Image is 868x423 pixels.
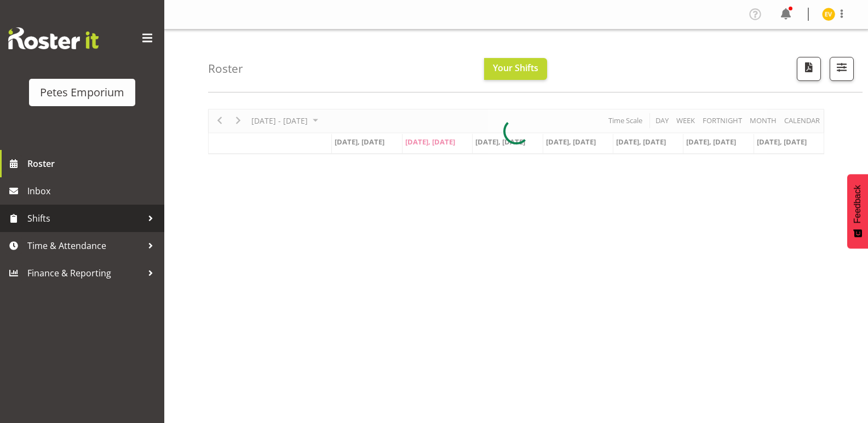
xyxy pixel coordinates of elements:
[27,265,142,281] span: Finance & Reporting
[208,62,243,75] h4: Roster
[27,183,159,199] span: Inbox
[797,57,821,81] button: Download a PDF of the roster according to the set date range.
[27,237,142,254] span: Time & Attendance
[853,185,863,223] span: Feedback
[830,57,854,81] button: Filter Shifts
[847,174,868,248] button: Feedback - Show survey
[40,84,124,101] div: Petes Emporium
[822,8,835,21] img: eva-vailini10223.jpg
[27,210,142,227] span: Shifts
[8,27,99,49] img: Rosterit website logo
[27,155,159,172] span: Roster
[484,58,547,80] button: Your Shifts
[493,62,538,74] span: Your Shifts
